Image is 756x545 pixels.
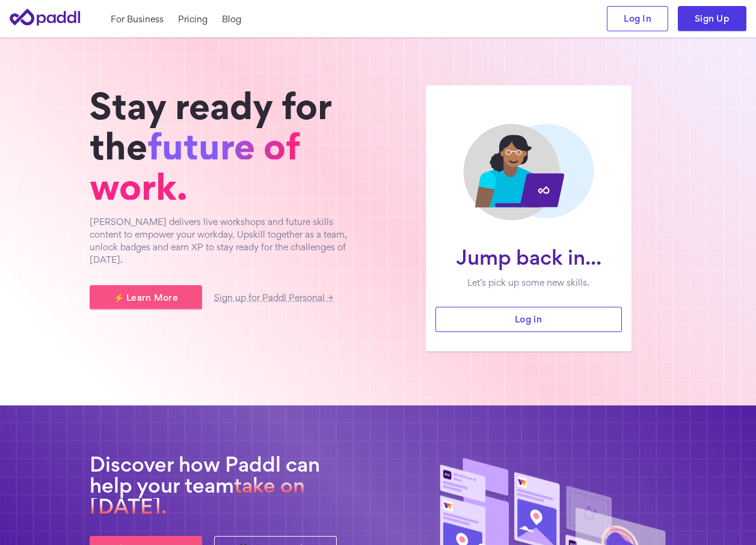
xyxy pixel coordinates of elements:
[90,215,366,266] p: [PERSON_NAME] delivers live workshops and future skills content to empower your workday. Upskill ...
[678,6,746,31] a: Sign Up
[435,307,622,332] a: Log in
[90,285,202,310] a: ⚡ Learn More
[445,247,612,268] h1: Jump back in...
[445,276,612,289] p: Let’s pick up some new skills.
[607,6,668,31] a: Log In
[90,85,366,207] h1: Stay ready for the
[111,13,164,25] a: For Business
[222,13,241,25] a: Blog
[178,13,207,25] a: Pricing
[90,132,300,200] span: future of work.
[90,454,366,517] h2: Discover how Paddl can help your team
[214,294,333,302] a: Sign up for Paddl Personal →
